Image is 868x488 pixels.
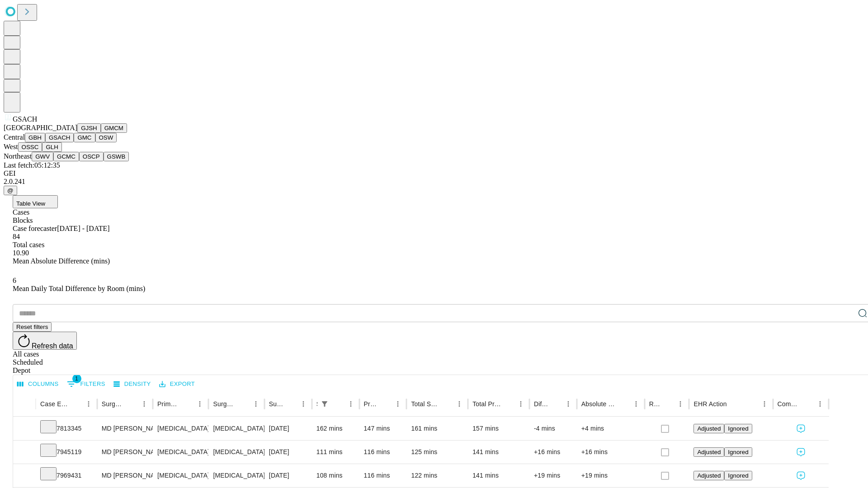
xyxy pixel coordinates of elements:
[344,398,357,410] button: Menu
[57,225,109,232] span: [DATE] - [DATE]
[318,398,331,410] button: Show filters
[4,169,864,178] div: GEI
[534,441,572,464] div: +16 mins
[53,152,79,161] button: GCMC
[18,445,31,460] button: Expand
[472,400,501,408] div: Total Predicted Duration
[801,398,814,410] button: Sort
[104,152,129,161] button: GSWB
[724,424,752,433] button: Ignored
[4,143,18,150] span: West
[102,400,124,408] div: Surgeon Name
[79,152,104,161] button: OSCP
[364,441,402,464] div: 116 mins
[379,398,392,410] button: Sort
[630,398,642,410] button: Menu
[45,133,74,142] button: GSACH
[693,424,724,433] button: Adjusted
[250,398,262,410] button: Menu
[269,464,307,487] div: [DATE]
[728,425,748,432] span: Ignored
[15,377,61,391] button: Select columns
[411,400,439,408] div: Total Scheduled Duration
[549,398,562,410] button: Sort
[514,398,527,410] button: Menu
[728,449,748,455] span: Ignored
[316,417,355,440] div: 162 mins
[16,200,45,207] span: Table View
[125,398,138,410] button: Sort
[674,398,687,410] button: Menu
[213,417,259,440] div: [MEDICAL_DATA] REPAIR [MEDICAL_DATA] INITIAL
[157,400,180,408] div: Primary Service
[472,417,525,440] div: 157 mins
[7,187,14,194] span: @
[364,417,402,440] div: 147 mins
[13,249,29,257] span: 10.90
[102,417,148,440] div: MD [PERSON_NAME] [PERSON_NAME]
[364,464,402,487] div: 116 mins
[728,472,748,479] span: Ignored
[111,377,153,391] button: Density
[213,400,236,408] div: Surgery Name
[13,285,145,292] span: Mean Daily Total Difference by Room (mins)
[316,464,355,487] div: 108 mins
[32,342,73,350] span: Refresh data
[562,398,575,410] button: Menu
[40,400,69,408] div: Case Epic Id
[693,471,724,480] button: Adjusted
[102,441,148,464] div: MD [PERSON_NAME] [PERSON_NAME]
[661,398,674,410] button: Sort
[40,417,93,440] div: 7813345
[316,441,355,464] div: 111 mins
[4,133,25,141] span: Central
[453,398,466,410] button: Menu
[82,398,95,410] button: Menu
[13,257,110,265] span: Mean Absolute Difference (mins)
[42,142,61,152] button: GLH
[213,464,259,487] div: [MEDICAL_DATA]
[617,398,630,410] button: Sort
[693,447,724,457] button: Adjusted
[95,133,117,142] button: OSW
[13,115,37,123] span: GSACH
[77,123,101,133] button: GJSH
[237,398,250,410] button: Sort
[13,225,57,232] span: Case forecaster
[534,417,572,440] div: -4 mins
[581,400,616,408] div: Absolute Difference
[13,332,77,350] button: Refresh data
[697,472,721,479] span: Adjusted
[724,471,752,480] button: Ignored
[70,398,82,410] button: Sort
[411,464,463,487] div: 122 mins
[581,417,640,440] div: +4 mins
[25,133,45,142] button: GBH
[269,441,307,464] div: [DATE]
[697,425,721,432] span: Adjusted
[18,142,42,152] button: OSSC
[74,133,95,142] button: GMC
[138,398,151,410] button: Menu
[269,400,283,408] div: Surgery Date
[534,400,548,408] div: Difference
[101,123,127,133] button: GMCM
[724,447,752,457] button: Ignored
[297,398,310,410] button: Menu
[157,464,204,487] div: [MEDICAL_DATA]
[13,322,52,332] button: Reset filters
[502,398,514,410] button: Sort
[13,277,16,284] span: 6
[181,398,193,410] button: Sort
[72,374,81,383] span: 1
[4,161,60,169] span: Last fetch: 05:12:35
[18,468,31,484] button: Expand
[649,400,661,408] div: Resolved in EHR
[157,377,197,391] button: Export
[693,400,726,408] div: EHR Action
[440,398,453,410] button: Sort
[392,398,404,410] button: Menu
[213,441,259,464] div: [MEDICAL_DATA]
[472,464,525,487] div: 141 mins
[581,441,640,464] div: +16 mins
